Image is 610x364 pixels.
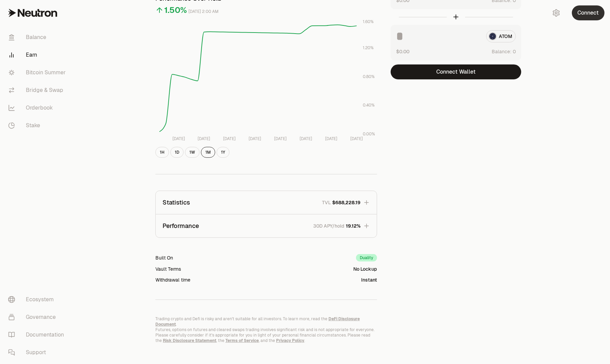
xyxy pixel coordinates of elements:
tspan: 1.20% [363,45,374,51]
tspan: [DATE] [223,136,236,142]
a: Bitcoin Summer [3,64,73,81]
tspan: 1.60% [363,19,374,24]
button: $0.00 [396,48,409,55]
div: 1.50% [164,5,187,16]
button: Connect Wallet [391,64,521,79]
button: 1M [201,147,215,158]
div: Duality [356,254,377,262]
a: DeFi Disclosure Document [155,316,360,327]
a: Governance [3,308,73,326]
span: Balance: [492,48,511,55]
div: Built On [155,254,173,261]
p: Trading crypto and Defi is risky and aren't suitable for all investors. To learn more, read the . [155,316,377,327]
tspan: [DATE] [300,136,312,142]
tspan: [DATE] [249,136,261,142]
p: TVL [322,199,331,206]
a: Orderbook [3,99,73,117]
tspan: [DATE] [274,136,287,142]
div: [DATE] 2:00 AM [188,8,219,16]
a: Support [3,344,73,361]
tspan: [DATE] [172,136,185,142]
a: Balance [3,28,73,46]
button: Performance30D APY/hold19.12% [156,214,377,237]
a: Bridge & Swap [3,81,73,99]
a: Documentation [3,326,73,344]
tspan: [DATE] [325,136,338,142]
button: 1H [155,147,169,158]
a: Earn [3,46,73,64]
tspan: [DATE] [351,136,363,142]
button: 1D [170,147,184,158]
a: Risk Disclosure Statement [163,338,216,343]
button: Connect [572,5,605,20]
a: Privacy Policy [276,338,304,343]
tspan: [DATE] [198,136,210,142]
button: StatisticsTVL$688,228.19 [156,191,377,214]
p: 30D APY/hold [313,223,344,229]
a: Ecosystem [3,291,73,308]
a: Terms of Service [225,338,259,343]
tspan: 0.00% [363,131,375,137]
p: Statistics [163,198,190,207]
tspan: 0.40% [363,103,375,108]
div: Withdrawal time [155,276,190,283]
div: Instant [361,276,377,283]
span: 19.12% [346,223,360,229]
a: Stake [3,117,73,134]
tspan: 0.80% [363,74,375,79]
p: Performance [163,221,199,231]
div: Vault Terms [155,266,181,272]
button: 1W [185,147,200,158]
p: Futures, options on futures and cleared swaps trading involves significant risk and is not approp... [155,327,377,343]
div: No Lockup [353,266,377,272]
button: 1Y [217,147,230,158]
span: $688,228.19 [332,199,360,206]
